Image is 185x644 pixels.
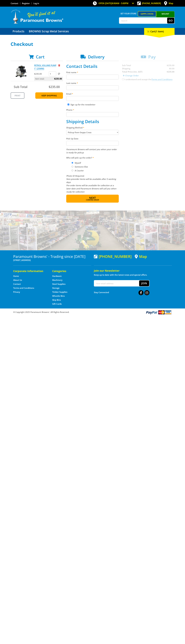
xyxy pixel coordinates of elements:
[89,196,96,200] span: Next
[52,287,60,289] a: Go to the Storage page
[66,156,119,159] label: Who will pick up the order?
[58,64,60,67] a: Remove from cart
[72,166,73,167] input: Please select who will pick up the order.
[13,287,34,289] a: Go to the Terms and Conditions page
[72,162,73,164] input: Please select who will pick up the order.
[13,283,21,285] a: Go to the Contact page
[11,310,175,315] div: ® Copyright 2025 Paramount Browns'. All Rights Reserved.
[13,259,91,262] p: [STREET_ADDRESS]
[155,30,164,33] span: (1 item)
[35,92,63,99] a: Keep Shopping
[34,72,48,75] p: $235.00
[66,130,119,135] select: Please select a shipping method.
[74,168,85,173] label: A Courier
[34,64,56,70] a: PETROL VOLUME PUMP 1" (25MM)
[13,269,47,273] h5: Corporate Information
[70,103,95,106] label: Sign up for the newsletter
[138,11,156,16] a: Gepps Cross
[66,71,119,74] label: First name
[66,195,119,203] button: Next Confirm order
[52,279,62,281] a: Go to the Machinery page
[72,199,113,201] span: Confirm order
[52,299,61,301] a: Go to the Skip Bins page
[74,164,89,169] label: Someone Else
[66,81,119,85] label: Last name
[66,96,119,101] input: Please enter your email address.
[66,108,119,111] label: Phone
[99,2,128,5] span: OPEN [DATE]
[94,280,139,286] input: Your email address
[11,9,63,24] img: Paramount Browns'
[52,295,65,297] a: Go to the Wheelie Bins page
[135,254,147,259] a: View a map of Gepps Cross location
[156,11,175,21] a: Mount [PERSON_NAME]
[11,41,175,47] h1: Checkout
[13,254,91,259] h3: Paramount Browns' - Trading since [DATE]
[52,275,62,277] a: Go to the Hardware page
[11,28,26,35] a: Go to the Products page
[112,2,128,5] span: 8:00am - 5:00pm
[13,279,22,281] a: Go to the About Us page
[36,54,45,60] span: Cart
[94,273,172,276] p: Keep up to date with the latest news and special offers.
[27,28,71,35] a: Go to the BROWNS Scrap Metal Services page
[11,2,18,5] a: Go to the Contact page
[139,280,149,286] button: Join
[66,64,119,69] h2: Contact Details
[11,92,24,99] a: Print
[66,141,119,146] input: Please select a pick up date.
[94,289,149,295] div: Stay Connected
[22,2,30,5] a: Go to the registration page
[88,54,104,60] span: Delivery
[119,18,167,23] input: Search
[66,92,119,95] label: Email
[66,85,119,90] input: Please enter your last name.
[72,170,73,171] input: Please select who will pick up the order.
[144,28,175,35] div: Cart
[49,85,60,89] span: $235.00
[66,137,119,140] label: Pick Up Date
[66,112,119,117] input: Please enter your telephone number.
[52,283,65,285] a: Go to the Steel Supplies page
[66,148,117,154] em: Paramount Browns will contact you when your order is ready for pickup
[74,161,82,165] label: Myself
[52,303,62,305] a: Go to the Gift Cards page
[94,254,132,259] div: [PHONE_NUMBER]
[34,77,63,81] p: Item total:
[33,2,39,5] a: Log in
[13,64,29,80] img: PETROL VOLUME PUMP 1" (25MM)
[66,126,119,129] label: Shipping Method
[66,75,119,79] input: Please enter your first name.
[167,18,174,23] button: Go
[145,310,172,315] img: PayPal, Mastercard, Visa accepted
[14,85,27,89] span: Sub Total
[13,275,19,277] a: Go to the Home page
[119,11,138,16] span: Set your store
[52,269,86,273] h5: Categories
[94,269,172,273] h5: Join our Newsletter
[66,175,116,193] em: Photo ID Required. Non-preorder items will be available after 5 working days Pre-order items will...
[54,77,62,81] span: $235.00
[52,291,67,293] a: Go to the Timber Supplies page
[13,291,20,293] a: Go to the Privacy page
[66,119,119,124] h2: Shipping Details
